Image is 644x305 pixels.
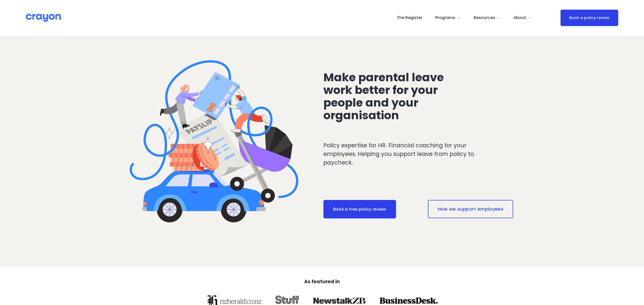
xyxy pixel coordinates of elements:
a: folder dropdown [474,14,501,22]
a: folder dropdown [435,14,461,22]
a: Book a free policy review [323,200,396,219]
span: About [513,14,526,22]
span: Programs [435,14,455,22]
a: How we support employees [428,200,513,218]
a: Book a policy review [560,10,618,26]
span: Resources [474,14,495,22]
strong: As featured in [304,278,340,285]
span: Make parental leave work better for your people and your organisation [323,69,446,123]
p: Policy expertise for HR. Financial coaching for your employees. Helping you support leave from po... [323,141,495,167]
a: The Register [397,14,422,22]
img: Crayon [26,13,61,22]
a: folder dropdown [513,14,532,22]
